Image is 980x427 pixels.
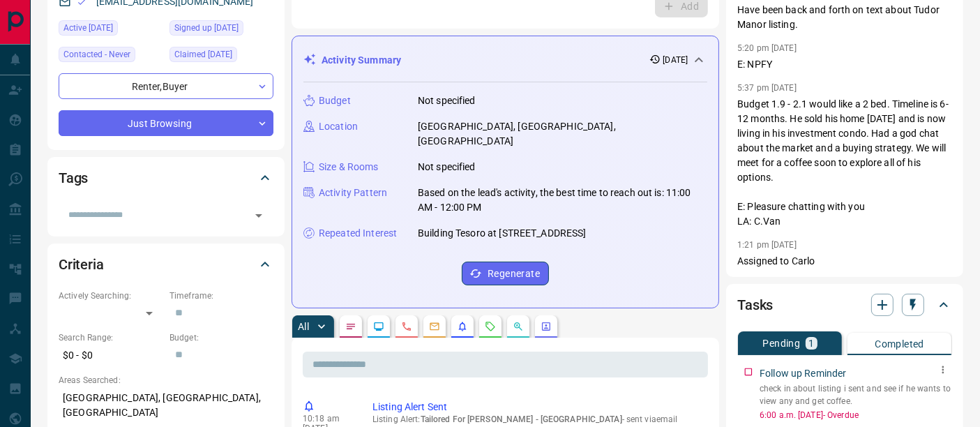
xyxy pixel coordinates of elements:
p: Assigned to Carlo [737,254,952,269]
p: Areas Searched: [59,374,273,387]
p: Pending [763,338,801,348]
svg: Requests [485,321,496,332]
svg: Listing Alerts [457,321,468,332]
svg: Agent Actions [541,321,552,332]
p: Activity Pattern [319,186,387,200]
div: Renter , Buyer [59,73,273,99]
p: Completed [875,339,924,349]
p: 5:20 pm [DATE] [737,43,797,53]
p: 1 [808,338,814,348]
p: Budget [319,93,351,108]
button: Regenerate [462,262,549,285]
div: Activity Summary[DATE] [303,47,707,73]
p: Listing Alert Sent [372,400,702,414]
span: Signed up [DATE] [174,21,239,35]
h2: Criteria [59,253,104,276]
svg: Lead Browsing Activity [373,321,384,332]
p: Budget 1.9 - 2.1 would like a 2 bed. Timeline is 6-12 months. He sold his home [DATE] and is now ... [737,97,952,229]
h2: Tasks [737,294,773,316]
p: Timeframe: [169,290,273,302]
p: Actively Searching: [59,290,163,302]
p: Search Range: [59,331,163,344]
div: Just Browsing [59,110,273,136]
p: Size & Rooms [319,160,379,174]
div: Tasks [737,288,952,322]
span: Contacted - Never [63,47,130,61]
span: Claimed [DATE] [174,47,232,61]
p: Listing Alert : - sent via email [372,414,702,424]
p: check in about listing i sent and see if he wants to view any and get coffee. [760,382,952,407]
span: Tailored For [PERSON_NAME] - [GEOGRAPHIC_DATA] [421,414,622,424]
p: Not specified [418,160,476,174]
svg: Opportunities [513,321,524,332]
p: Based on the lead's activity, the best time to reach out is: 11:00 AM - 12:00 PM [418,186,707,215]
p: All [298,322,309,331]
p: [GEOGRAPHIC_DATA], [GEOGRAPHIC_DATA], [GEOGRAPHIC_DATA] [418,119,707,149]
div: Wed Jun 25 2025 [169,47,273,66]
button: Open [249,206,269,225]
div: Wed Jun 25 2025 [169,20,273,40]
p: Building Tesoro at [STREET_ADDRESS] [418,226,587,241]
p: $0 - $0 [59,344,163,367]
p: 6:00 a.m. [DATE] - Overdue [760,409,952,421]
svg: Calls [401,321,412,332]
p: [DATE] [663,54,688,66]
p: E: NPFY [737,57,952,72]
svg: Notes [345,321,356,332]
p: 1:21 pm [DATE] [737,240,797,250]
div: Tags [59,161,273,195]
p: Location [319,119,358,134]
p: Have been back and forth on text about Tudor Manor listing. [737,3,952,32]
p: Budget: [169,331,273,344]
p: Not specified [418,93,476,108]
p: Repeated Interest [319,226,397,241]
p: 10:18 am [303,414,352,424]
p: [GEOGRAPHIC_DATA], [GEOGRAPHIC_DATA], [GEOGRAPHIC_DATA] [59,387,273,424]
p: Follow up Reminder [760,366,846,381]
div: Criteria [59,248,273,281]
p: 5:37 pm [DATE] [737,83,797,93]
p: Activity Summary [322,53,401,68]
h2: Tags [59,167,88,189]
span: Active [DATE] [63,21,113,35]
div: Wed Jul 02 2025 [59,20,163,40]
svg: Emails [429,321,440,332]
